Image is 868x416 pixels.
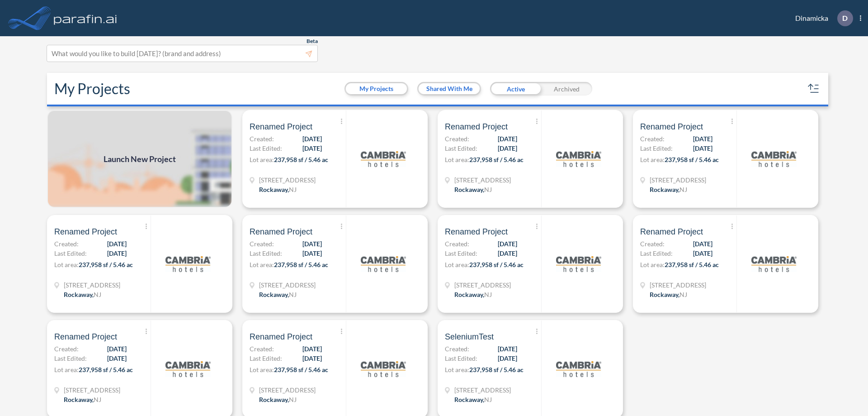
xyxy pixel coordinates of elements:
[54,226,117,237] span: Renamed Project
[454,290,492,299] div: Rockaway, NJ
[64,396,94,403] span: Rockaway ,
[250,344,274,354] span: Created:
[650,290,687,299] div: Rockaway, NJ
[498,134,517,143] span: [DATE]
[54,80,130,97] h2: My Projects
[498,344,517,354] span: [DATE]
[94,396,101,403] span: NJ
[107,249,127,258] span: [DATE]
[693,249,712,258] span: [DATE]
[259,395,297,404] div: Rockaway, NJ
[640,143,673,153] span: Last Edited:
[454,186,484,193] span: Rockaway ,
[454,175,511,185] span: 321 Mt Hope Ave
[556,136,601,182] img: logo
[54,331,117,342] span: Renamed Project
[289,396,297,403] span: NJ
[650,185,687,194] div: Rockaway, NJ
[445,354,477,363] span: Last Edited:
[64,291,94,298] span: Rockaway ,
[693,134,712,143] span: [DATE]
[445,239,469,249] span: Created:
[454,395,492,404] div: Rockaway, NJ
[107,344,127,354] span: [DATE]
[484,186,492,193] span: NJ
[259,290,297,299] div: Rockaway, NJ
[650,291,679,298] span: Rockaway ,
[52,9,119,27] img: logo
[259,280,316,290] span: 321 Mt Hope Ave
[640,226,703,237] span: Renamed Project
[107,239,127,249] span: [DATE]
[54,344,79,354] span: Created:
[498,239,517,249] span: [DATE]
[302,249,322,258] span: [DATE]
[250,121,312,132] span: Renamed Project
[842,14,848,22] p: D
[274,366,328,373] span: 237,958 sf / 5.46 ac
[274,261,328,268] span: 237,958 sf / 5.46 ac
[640,156,665,163] span: Lot area:
[454,291,484,298] span: Rockaway ,
[47,110,232,208] a: Launch New Project
[469,261,524,268] span: 237,958 sf / 5.46 ac
[751,241,797,287] img: logo
[250,366,274,373] span: Lot area:
[250,331,312,342] span: Renamed Project
[361,346,406,392] img: logo
[361,241,406,287] img: logo
[54,366,79,373] span: Lot area:
[302,143,322,153] span: [DATE]
[498,354,517,363] span: [DATE]
[250,354,282,363] span: Last Edited:
[640,249,673,258] span: Last Edited:
[54,239,79,249] span: Created:
[54,249,87,258] span: Last Edited:
[556,241,601,287] img: logo
[289,291,297,298] span: NJ
[679,186,687,193] span: NJ
[302,239,322,249] span: [DATE]
[469,156,524,163] span: 237,958 sf / 5.46 ac
[650,280,706,290] span: 321 Mt Hope Ave
[445,143,477,153] span: Last Edited:
[79,366,133,373] span: 237,958 sf / 5.46 ac
[250,226,312,237] span: Renamed Project
[94,291,101,298] span: NJ
[445,226,508,237] span: Renamed Project
[289,186,297,193] span: NJ
[665,261,719,268] span: 237,958 sf / 5.46 ac
[307,38,318,45] span: Beta
[650,186,679,193] span: Rockaway ,
[640,239,665,249] span: Created:
[259,396,289,403] span: Rockaway ,
[640,121,703,132] span: Renamed Project
[445,344,469,354] span: Created:
[165,241,211,287] img: logo
[445,366,469,373] span: Lot area:
[484,396,492,403] span: NJ
[650,175,706,185] span: 321 Mt Hope Ave
[165,346,211,392] img: logo
[454,185,492,194] div: Rockaway, NJ
[751,136,797,182] img: logo
[693,239,712,249] span: [DATE]
[445,261,469,268] span: Lot area:
[250,249,282,258] span: Last Edited:
[274,156,328,163] span: 237,958 sf / 5.46 ac
[259,185,297,194] div: Rockaway, NJ
[64,385,120,395] span: 321 Mt Hope Ave
[445,331,494,342] span: SeleniumTest
[302,344,322,354] span: [DATE]
[64,290,101,299] div: Rockaway, NJ
[484,291,492,298] span: NJ
[54,261,79,268] span: Lot area:
[807,81,821,96] button: sort
[250,143,282,153] span: Last Edited:
[454,385,511,395] span: 321 Mt Hope Ave
[541,82,592,96] div: Archived
[445,134,469,143] span: Created:
[361,136,406,182] img: logo
[47,110,232,208] img: add
[498,143,517,153] span: [DATE]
